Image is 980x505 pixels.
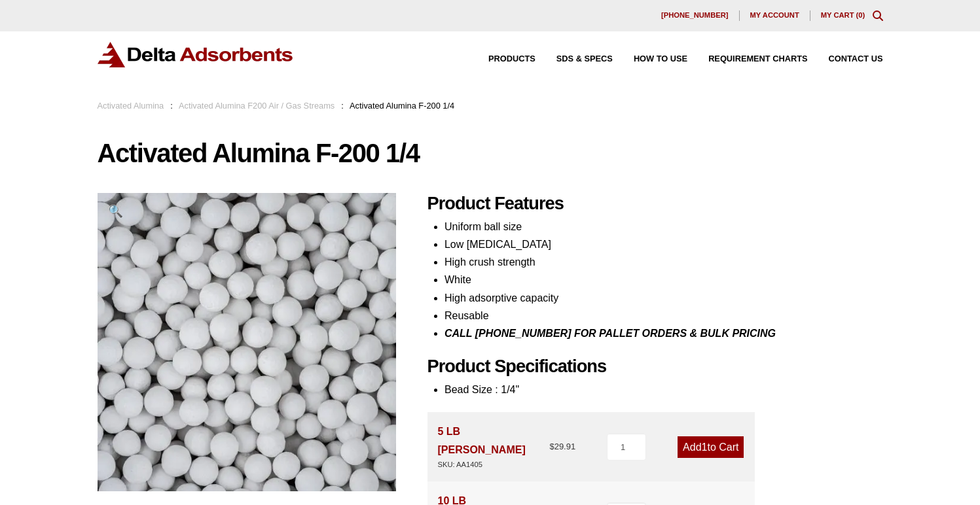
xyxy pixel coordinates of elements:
[445,307,883,324] li: Reusable
[829,55,883,63] span: Contact Us
[634,55,687,63] span: How to Use
[170,101,173,111] span: :
[98,42,294,67] img: Delta Adsorbents
[549,442,554,451] span: $
[98,101,164,111] a: Activated Alumina
[445,271,883,288] li: White
[98,193,396,491] img: Activated Alumina F-200 1/4
[613,55,687,63] a: How to Use
[108,204,123,218] span: 🔍
[873,10,883,21] div: Toggle Modal Content
[808,55,883,63] a: Contact Us
[661,12,729,19] span: [PHONE_NUMBER]
[445,235,883,253] li: Low [MEDICAL_DATA]
[488,55,535,63] span: Products
[858,11,862,19] span: 0
[651,10,740,21] a: [PHONE_NUMBER]
[740,10,810,21] a: My account
[98,193,134,229] a: View full-screen image gallery
[98,336,396,347] a: Activated Alumina F-200 1/4
[438,423,550,470] div: 5 LB [PERSON_NAME]
[678,436,744,458] a: Add1to Cart
[350,101,454,111] span: Activated Alumina F-200 1/4
[445,328,776,339] i: CALL [PHONE_NUMBER] FOR PALLET ORDERS & BULK PRICING
[445,218,883,235] li: Uniform ball size
[445,253,883,271] li: High crush strength
[341,101,344,111] span: :
[549,442,575,451] bdi: 29.91
[427,193,883,215] h2: Product Features
[445,381,883,398] li: Bead Size : 1/4"
[535,55,613,63] a: SDS & SPECS
[98,139,883,167] h1: Activated Alumina F-200 1/4
[687,55,807,63] a: Requirement Charts
[708,55,807,63] span: Requirement Charts
[438,459,550,471] div: SKU: AA1405
[556,55,613,63] span: SDS & SPECS
[445,289,883,307] li: High adsorptive capacity
[821,11,865,19] a: My Cart (0)
[750,12,799,19] span: My account
[702,442,708,453] span: 1
[467,55,535,63] a: Products
[179,101,335,111] a: Activated Alumina F200 Air / Gas Streams
[427,356,883,377] h2: Product Specifications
